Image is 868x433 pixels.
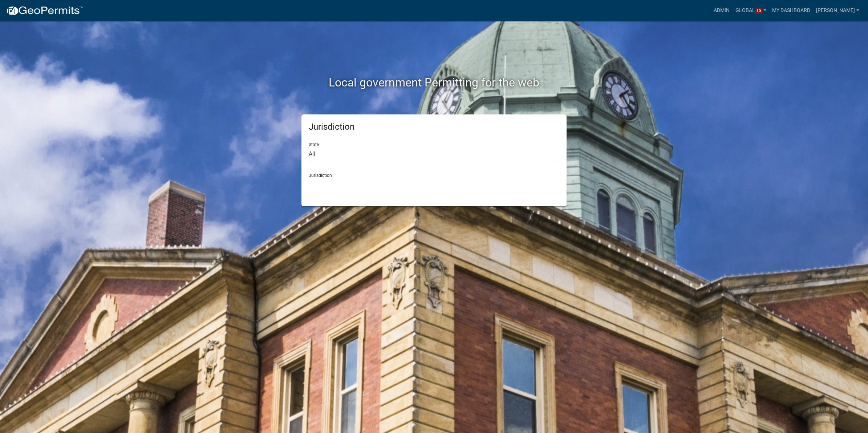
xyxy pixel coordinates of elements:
a: Global10 [733,4,770,17]
span: 10 [755,8,762,14]
a: My Dashboard [769,4,813,17]
a: Admin [711,4,733,17]
h2: Local government Permitting for the web [232,76,636,89]
a: [PERSON_NAME] [813,4,862,17]
h5: Jurisdiction [309,122,559,132]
